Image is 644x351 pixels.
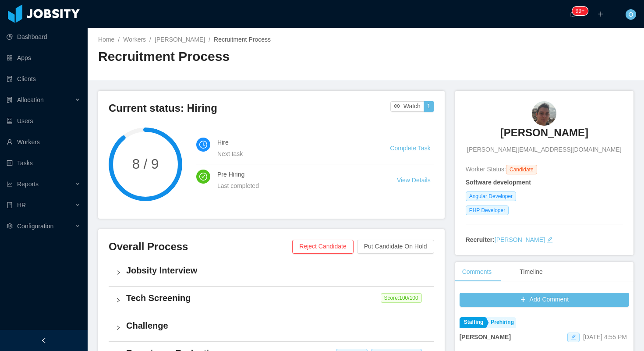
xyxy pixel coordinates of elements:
i: icon: clock-circle [199,141,207,149]
a: icon: userWorkers [7,133,81,151]
span: / [118,36,120,43]
div: Comments [455,262,499,282]
a: Workers [123,36,146,43]
div: icon: rightChallenge [109,314,434,341]
span: / [209,36,210,43]
i: icon: book [7,202,13,208]
div: Last completed [217,181,376,191]
a: Prehiring [486,317,516,328]
h3: Overall Process [109,240,292,254]
i: icon: right [116,298,121,303]
a: icon: appstoreApps [7,49,81,67]
span: 8 / 9 [109,157,182,171]
span: Recruitment Process [214,36,271,43]
h3: Current status: Hiring [109,101,390,115]
a: [PERSON_NAME] [500,126,588,145]
strong: [PERSON_NAME] [460,333,511,340]
a: icon: auditClients [7,70,81,88]
a: icon: profileTasks [7,154,81,172]
img: b28dc420-d92d-11ea-a549-192bb36096c7_667daec02e7cd-90w.png [532,101,556,126]
span: Worker Status: [466,166,506,173]
i: icon: edit [571,334,576,340]
span: HR [17,202,26,209]
span: Reports [17,181,39,188]
button: 1 [424,101,434,112]
a: Complete Task [390,145,430,152]
i: icon: right [116,270,121,275]
sup: 1656 [572,7,588,15]
span: [DATE] 4:55 PM [583,333,627,340]
span: O [629,9,633,20]
a: View Details [397,177,431,184]
div: Timeline [513,262,549,282]
strong: Software development [466,179,531,186]
span: Allocation [17,96,44,103]
i: icon: plus [598,11,604,17]
h2: Recruitment Process [98,48,366,66]
span: Candidate [506,165,537,174]
a: icon: pie-chartDashboard [7,28,81,46]
i: icon: check-circle [199,173,207,181]
h4: Challenge [126,319,427,332]
a: Home [98,36,114,43]
div: Next task [217,149,369,159]
i: icon: edit [547,237,553,243]
h4: Jobsity Interview [126,264,427,277]
span: Angular Developer [466,191,516,201]
i: icon: solution [7,97,13,103]
span: PHP Developer [466,206,509,215]
i: icon: setting [7,223,13,229]
div: icon: rightJobsity Interview [109,259,434,286]
i: icon: bell [570,11,576,17]
span: / [149,36,151,43]
h3: [PERSON_NAME] [500,126,588,140]
span: Configuration [17,223,53,230]
button: Reject Candidate [292,240,353,254]
span: [PERSON_NAME][EMAIL_ADDRESS][DOMAIN_NAME] [467,145,621,154]
button: Put Candidate On Hold [357,240,434,254]
a: [PERSON_NAME] [495,236,545,243]
a: icon: robotUsers [7,112,81,130]
h4: Hire [217,138,369,147]
strong: Recruiter: [466,236,495,243]
i: icon: right [116,325,121,330]
button: icon: eyeWatch [390,101,424,112]
h4: Tech Screening [126,292,427,304]
div: icon: rightTech Screening [109,287,434,314]
a: Staffing [460,317,486,328]
button: icon: plusAdd Comment [460,293,629,307]
h4: Pre Hiring [217,170,376,179]
i: icon: line-chart [7,181,13,187]
span: Score: 100 /100 [381,293,422,303]
a: [PERSON_NAME] [155,36,205,43]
